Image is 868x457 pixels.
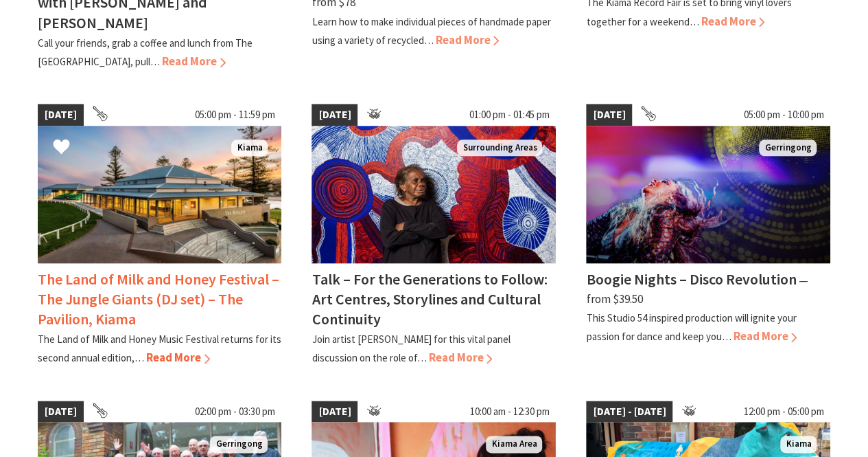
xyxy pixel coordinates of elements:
span: Read More [146,350,210,365]
span: Gerringong [210,436,268,453]
p: Join artist [PERSON_NAME] for this vital panel discussion on the role of… [312,333,510,364]
span: Kiama [780,436,817,453]
span: Read More [435,32,499,47]
button: Click to Favourite The Land of Milk and Honey Festival – The Jungle Giants (DJ set) – The Pavilio... [39,124,84,171]
span: ⁠— from $39.50 [586,273,808,306]
span: Surrounding Areas [457,140,542,157]
span: 02:00 pm - 03:30 pm [187,401,281,423]
span: [DATE] - [DATE] [586,401,672,423]
a: [DATE] 01:00 pm - 01:45 pm Betty Pumani Kuntiwa stands in front of her large scale painting Surro... [312,104,556,368]
span: 12:00 pm - 05:00 pm [736,401,830,423]
p: Learn how to make individual pieces of handmade paper using a variety of recycled… [312,15,550,47]
h4: The Land of Milk and Honey Festival – The Jungle Giants (DJ set) – The Pavilion, Kiama [38,269,279,328]
span: [DATE] [586,104,632,126]
span: Kiama Area [486,436,542,453]
span: 05:00 pm - 10:00 pm [736,104,830,126]
span: 10:00 am - 12:30 pm [462,401,556,423]
span: Read More [733,328,797,344]
span: [DATE] [312,104,357,126]
h4: Talk – For the Generations to Follow: Art Centres, Storylines and Cultural Continuity [312,269,547,328]
p: Call your friends, grab a coffee and lunch from The [GEOGRAPHIC_DATA], pull… [38,36,253,68]
span: 05:00 pm - 11:59 pm [187,104,281,126]
img: Boogie Nights [586,126,830,263]
span: Kiama [231,140,268,157]
span: Read More [701,14,764,29]
span: Read More [162,54,226,69]
span: [DATE] [38,104,84,126]
span: Read More [428,350,492,365]
span: Gerringong [759,140,817,157]
img: Land of Milk an Honey Festival [38,126,282,263]
img: Betty Pumani Kuntiwa stands in front of her large scale painting [312,126,556,263]
a: [DATE] 05:00 pm - 10:00 pm Boogie Nights Gerringong Boogie Nights – Disco Revolution ⁠— from $39.... [586,104,830,368]
p: This Studio 54 inspired production will ignite your passion for dance and keep you… [586,311,796,343]
span: 01:00 pm - 01:45 pm [462,104,556,126]
p: The Land of Milk and Honey Music Festival returns for its second annual edition,… [38,333,281,364]
span: [DATE] [38,401,84,423]
span: [DATE] [312,401,357,423]
a: [DATE] 05:00 pm - 11:59 pm Land of Milk an Honey Festival Kiama The Land of Milk and Honey Festiv... [38,104,282,368]
h4: Boogie Nights – Disco Revolution [586,269,796,289]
